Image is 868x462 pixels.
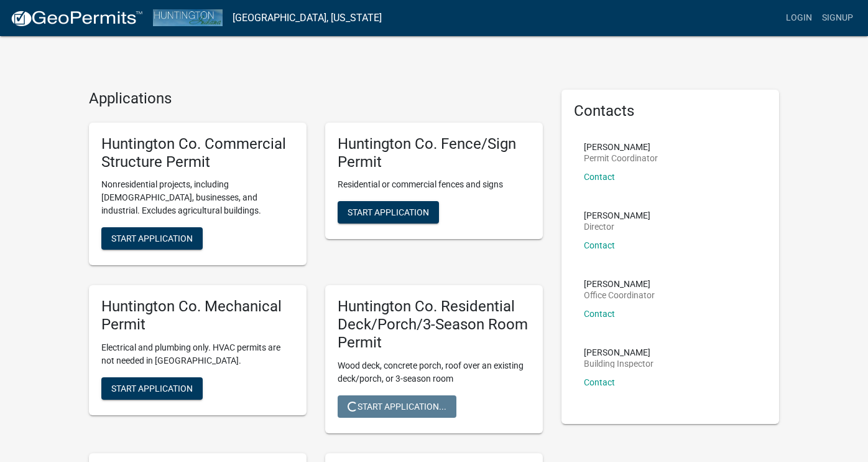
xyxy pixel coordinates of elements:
[111,233,193,243] span: Start Application
[817,6,858,30] a: Signup
[101,341,294,367] p: Electrical and plumbing only. HVAC permits are not needed in [GEOGRAPHIC_DATA].
[584,280,655,288] p: [PERSON_NAME]
[233,7,382,29] a: [GEOGRAPHIC_DATA], [US_STATE]
[101,135,294,171] h5: Huntington Co. Commercial Structure Permit
[574,102,767,120] h5: Contacts
[338,201,439,224] button: Start Application
[584,377,615,387] a: Contact
[584,240,615,250] a: Contact
[348,207,429,217] span: Start Application
[584,291,655,299] p: Office Coordinator
[584,222,650,231] p: Director
[584,359,653,368] p: Building Inspector
[584,172,615,182] a: Contact
[338,298,530,351] h5: Huntington Co. Residential Deck/Porch/3-Season Room Permit
[338,395,456,418] button: Start Application...
[584,143,658,151] p: [PERSON_NAME]
[89,90,543,108] h4: Applications
[338,178,530,191] p: Residential or commercial fences and signs
[584,211,650,220] p: [PERSON_NAME]
[338,359,530,385] p: Wood deck, concrete porch, roof over an existing deck/porch, or 3-season room
[338,135,530,171] h5: Huntington Co. Fence/Sign Permit
[584,348,653,357] p: [PERSON_NAME]
[111,383,193,393] span: Start Application
[101,377,203,400] button: Start Application
[101,227,203,250] button: Start Application
[348,401,446,411] span: Start Application...
[153,9,223,26] img: Huntington County, Indiana
[584,154,658,163] p: Permit Coordinator
[101,298,294,334] h5: Huntington Co. Mechanical Permit
[781,6,817,30] a: Login
[101,178,294,217] p: Nonresidential projects, including [DEMOGRAPHIC_DATA], businesses, and industrial. Excludes agric...
[584,309,615,319] a: Contact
